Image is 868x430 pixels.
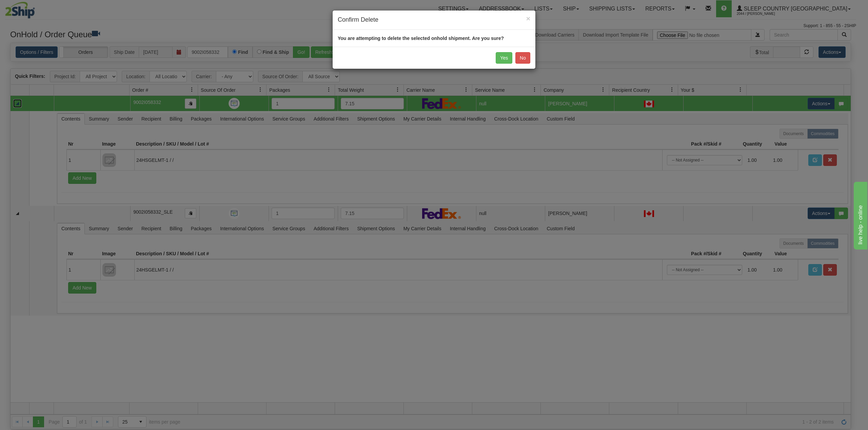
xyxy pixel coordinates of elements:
[526,15,530,22] span: ×
[515,52,530,64] button: No
[338,16,530,24] h4: Confirm Delete
[852,180,867,250] iframe: chat widget
[338,36,504,41] strong: You are attempting to delete the selected onhold shipment. Are you sure?
[526,15,530,22] button: Close
[5,4,63,12] div: live help - online
[496,52,512,64] button: Yes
